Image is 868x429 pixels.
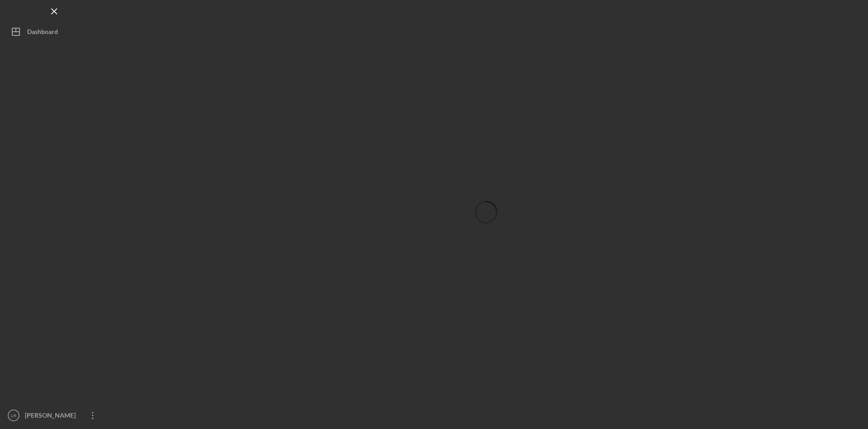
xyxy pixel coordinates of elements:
[27,23,58,43] div: Dashboard
[23,406,82,427] div: [PERSON_NAME]
[11,413,16,418] text: LR
[5,406,104,424] button: LR[PERSON_NAME]
[5,23,104,41] button: Dashboard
